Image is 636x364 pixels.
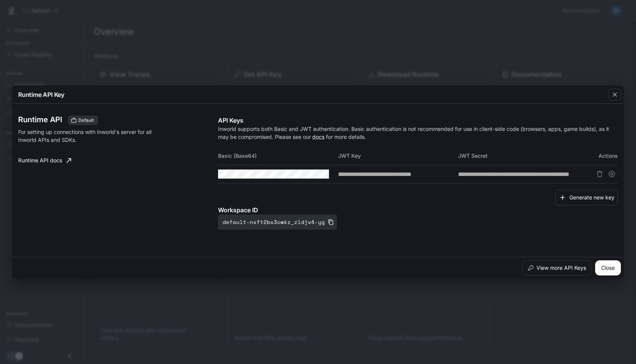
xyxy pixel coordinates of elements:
[578,147,618,165] th: Actions
[522,260,592,275] button: View more API Keys
[15,153,74,168] a: Runtime API docs
[458,147,578,165] th: JWT Secret
[68,116,98,125] div: These keys will apply to your current workspace only
[18,116,62,123] h3: Runtime API
[595,260,621,275] button: Close
[218,125,618,141] p: Inworld supports both Basic and JWT authentication. Basic authentication is not recommended for u...
[18,128,164,144] p: For setting up connections with Inworld's server for all Inworld APIs and SDKs.
[218,205,618,215] p: Workspace ID
[18,90,64,99] p: Runtime API Key
[338,147,458,165] th: JWT Key
[218,147,338,165] th: Basic (Base64)
[218,215,337,230] button: default-nsft2bs3cwkz_zldjv4-yg
[312,134,324,140] a: docs
[594,168,606,180] button: Delete API key
[555,190,618,206] button: Generate new key
[218,116,618,125] p: API Keys
[75,117,97,124] span: Default
[606,168,618,180] button: Suspend API key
